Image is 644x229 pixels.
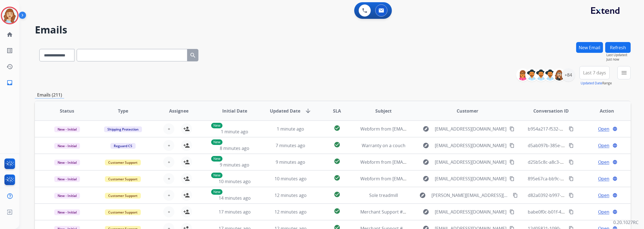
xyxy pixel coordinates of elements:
span: 7 minutes ago [276,142,305,149]
span: New - Initial [54,126,80,132]
th: Action [575,101,631,121]
mat-icon: check_circle [334,158,340,165]
button: + [163,190,174,201]
span: Type [118,108,128,114]
span: 9 minutes ago [220,162,249,168]
span: Customer Support [105,193,141,199]
p: 0.20.1027RC [613,219,638,226]
span: + [168,142,170,149]
span: 1 minute ago [277,126,304,132]
span: Webform from [EMAIL_ADDRESS][DOMAIN_NAME] on [DATE] [360,176,486,182]
button: Last 7 days [580,66,610,79]
span: b954a217-f532-45c3-9655-3a9c007cbc4b [528,126,612,132]
mat-icon: explore [423,142,429,149]
mat-icon: explore [423,159,429,165]
mat-icon: search [190,52,196,59]
span: [EMAIL_ADDRESS][DOMAIN_NAME] [435,126,506,132]
mat-icon: check_circle [334,125,340,131]
span: [EMAIL_ADDRESS][DOMAIN_NAME] [435,175,506,182]
span: d82a0392-b997-4222-88fc-570c04d1d53d [528,192,613,198]
mat-icon: language [612,176,617,181]
mat-icon: language [612,160,617,165]
span: + [168,126,170,132]
span: 12 minutes ago [275,209,307,215]
span: Warranty on a couch [362,142,405,149]
mat-icon: language [612,126,617,131]
span: New - Initial [54,176,80,182]
span: Sole treadmill [369,192,398,198]
span: New - Initial [54,160,80,165]
mat-icon: list_alt [6,47,13,54]
p: Emails (211) [35,92,64,98]
span: Subject [376,108,392,114]
mat-icon: language [612,209,617,214]
mat-icon: person_add [183,126,190,132]
span: Open [598,175,609,182]
mat-icon: content_copy [509,126,514,131]
mat-icon: language [612,143,617,148]
span: Conversation ID [534,108,569,114]
span: babe0f0c-b01f-4fe5-811f-d14434089561 [528,209,609,215]
mat-icon: content_copy [509,176,514,181]
mat-icon: menu [621,69,627,76]
span: + [168,159,170,165]
mat-icon: language [612,193,617,198]
span: + [168,175,170,182]
span: Status [60,108,74,114]
span: Assignee [169,108,188,114]
mat-icon: history [6,63,13,70]
span: Initial Date [222,108,247,114]
button: + [163,173,174,184]
mat-icon: explore [423,209,429,215]
mat-icon: person_add [183,192,190,199]
mat-icon: content_copy [569,143,574,148]
span: Reguard CS [110,143,136,149]
span: d25b5c8c-a8c3-4b14-b6d8-d0d22f88b883 [528,159,613,165]
span: 10 minutes ago [275,176,307,182]
button: + [163,157,174,168]
span: New - Initial [54,143,80,149]
button: Updated Date [581,81,602,85]
span: Webform from [EMAIL_ADDRESS][DOMAIN_NAME] on [DATE] [360,159,486,165]
span: Updated Date [270,108,300,114]
mat-icon: explore [420,192,426,199]
mat-icon: person_add [183,159,190,165]
span: Last Updated: [606,53,631,57]
span: SLA [333,108,341,114]
span: Open [598,126,609,132]
mat-icon: check_circle [334,208,340,214]
mat-icon: check_circle [334,175,340,181]
h2: Emails [35,24,631,35]
span: Customer Support [105,160,141,165]
mat-icon: explore [423,175,429,182]
span: Range [581,81,612,85]
span: 9 minutes ago [276,159,305,165]
span: Webform from [EMAIL_ADDRESS][DOMAIN_NAME] on [DATE] [360,126,486,132]
p: New [211,139,223,145]
mat-icon: arrow_downward [305,108,311,114]
p: New [211,189,223,195]
span: 17 minutes ago [219,209,251,215]
mat-icon: person_add [183,142,190,149]
span: Customer Support [105,176,141,182]
span: 1 minute ago [221,129,248,135]
mat-icon: person_add [183,175,190,182]
mat-icon: home [6,31,13,38]
mat-icon: check_circle [334,191,340,198]
mat-icon: person_add [183,209,190,215]
mat-icon: content_copy [513,193,518,198]
mat-icon: content_copy [509,209,514,214]
mat-icon: content_copy [569,209,574,214]
span: Open [598,192,609,199]
mat-icon: content_copy [509,160,514,165]
span: Last 7 days [583,72,606,74]
span: 10 minutes ago [219,178,251,184]
mat-icon: content_copy [569,160,574,165]
span: 8 minutes ago [220,145,249,151]
img: avatar [2,8,17,23]
button: + [163,140,174,151]
span: 895e67ca-bb9c-4b06-81b7-9bbb2b3b0244 [528,176,615,182]
div: +84 [562,68,575,82]
button: New Email [576,42,603,53]
span: New - Initial [54,209,80,215]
